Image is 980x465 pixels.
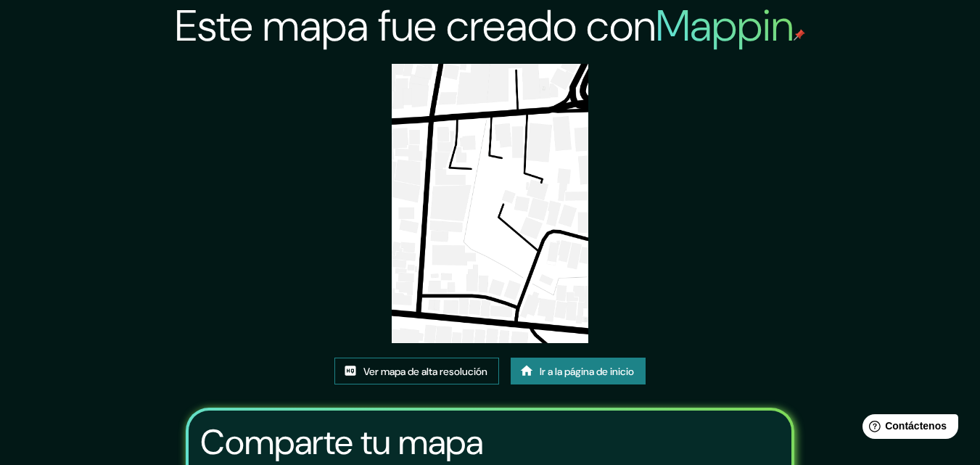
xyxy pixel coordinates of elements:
[392,64,589,343] img: created-map
[363,365,487,378] font: Ver mapa de alta resolución
[540,365,634,378] font: Ir a la página de inicio
[200,419,483,465] font: Comparte tu mapa
[794,29,805,41] img: pin de mapeo
[851,408,964,449] iframe: Lanzador de widgets de ayuda
[511,358,646,385] a: Ir a la página de inicio
[334,358,499,385] a: Ver mapa de alta resolución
